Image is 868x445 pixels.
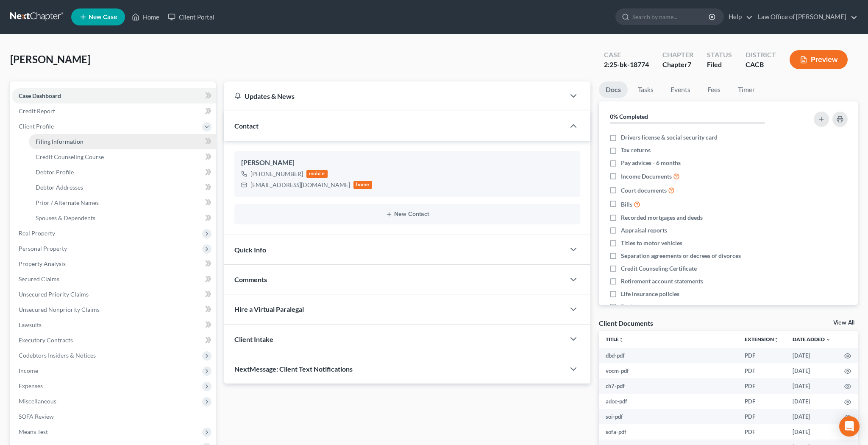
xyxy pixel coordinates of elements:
[306,170,328,178] div: mobile
[19,245,67,252] span: Personal Property
[89,14,117,20] span: New Case
[12,302,216,317] a: Unsecured Nonpriority Claims
[664,81,697,98] a: Events
[234,246,266,254] span: Quick Info
[19,275,59,283] span: Secured Claims
[621,239,682,247] span: Titles to motor vehicles
[604,50,649,60] div: Case
[36,214,95,221] span: Spouses & Dependents
[234,275,267,283] span: Comments
[621,277,703,285] span: Retirement account statements
[621,264,697,273] span: Credit Counseling Certificate
[662,60,693,70] div: Chapter
[36,138,83,145] span: Filing Information
[19,123,54,130] span: Client Profile
[621,172,672,181] span: Income Documents
[604,60,649,70] div: 2:25-bk-18774
[29,210,216,226] a: Spouses & Dependents
[621,146,651,154] span: Tax returns
[29,195,216,210] a: Prior / Alternate Names
[621,186,667,195] span: Court documents
[19,306,100,313] span: Unsecured Nonpriority Claims
[662,50,693,60] div: Chapter
[745,336,779,342] a: Extensionunfold_more
[599,348,738,363] td: dbd-pdf
[234,122,259,130] span: Contact
[738,348,786,363] td: PDF
[29,165,216,180] a: Debtor Profile
[19,229,55,237] span: Real Property
[754,9,857,25] a: Law Office of [PERSON_NAME]
[786,378,837,394] td: [DATE]
[599,378,738,394] td: ch7-pdf
[738,424,786,439] td: PDF
[36,153,104,160] span: Credit Counseling Course
[606,336,624,342] a: Titleunfold_more
[621,213,703,222] span: Recorded mortgages and deeds
[786,409,837,424] td: [DATE]
[19,428,48,435] span: Means Test
[19,382,43,389] span: Expenses
[164,9,219,25] a: Client Portal
[786,348,837,363] td: [DATE]
[234,92,555,101] div: Updates & News
[793,336,831,342] a: Date Added expand_more
[234,335,273,343] span: Client Intake
[599,394,738,409] td: adoc-pdf
[621,133,718,142] span: Drivers license & social security card
[701,81,728,98] a: Fees
[36,184,83,191] span: Debtor Addresses
[29,149,216,165] a: Credit Counseling Course
[234,365,353,373] span: NextMessage: Client Text Notifications
[250,170,303,178] div: [PHONE_NUMBER]
[29,180,216,195] a: Debtor Addresses
[738,409,786,424] td: PDF
[786,363,837,378] td: [DATE]
[621,200,632,209] span: Bills
[12,271,216,287] a: Secured Claims
[19,367,38,374] span: Income
[29,134,216,149] a: Filing Information
[19,336,73,344] span: Executory Contracts
[12,409,216,424] a: SOFA Review
[746,50,776,60] div: District
[241,211,573,218] button: New Contact
[250,181,350,189] div: [EMAIL_ADDRESS][DOMAIN_NAME]
[12,317,216,333] a: Lawsuits
[621,252,741,260] span: Separation agreements or decrees of divorces
[621,302,665,311] span: Bank statements
[707,50,732,60] div: Status
[19,352,96,359] span: Codebtors Insiders & Notices
[786,424,837,439] td: [DATE]
[19,413,54,420] span: SOFA Review
[599,409,738,424] td: soi-pdf
[599,363,738,378] td: vocm-pdf
[738,378,786,394] td: PDF
[234,305,304,313] span: Hire a Virtual Paralegal
[621,226,667,235] span: Appraisal reports
[599,319,653,327] div: Client Documents
[599,81,628,98] a: Docs
[724,9,753,25] a: Help
[12,287,216,302] a: Unsecured Priority Claims
[241,158,573,168] div: [PERSON_NAME]
[19,107,55,115] span: Credit Report
[353,181,372,189] div: home
[619,337,624,342] i: unfold_more
[621,290,679,298] span: Life insurance policies
[707,60,732,70] div: Filed
[610,113,648,120] strong: 0% Completed
[19,260,66,267] span: Property Analysis
[839,416,860,437] div: Open Intercom Messenger
[826,337,831,342] i: expand_more
[790,50,848,69] button: Preview
[746,60,776,70] div: CACB
[731,81,762,98] a: Timer
[738,363,786,378] td: PDF
[833,320,854,326] a: View All
[12,88,216,104] a: Case Dashboard
[36,168,74,176] span: Debtor Profile
[786,394,837,409] td: [DATE]
[12,256,216,271] a: Property Analysis
[19,92,61,99] span: Case Dashboard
